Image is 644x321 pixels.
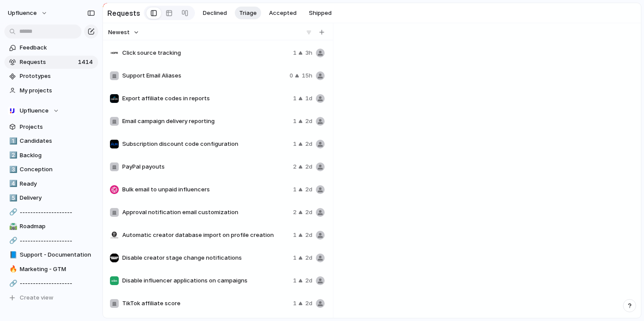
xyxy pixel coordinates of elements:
span: 2d [305,231,312,240]
a: 1️⃣Candidates [4,134,98,148]
button: Upfluence [4,104,98,117]
span: Disable creator stage change notifications [122,254,290,262]
a: Requests1414 [4,56,98,69]
span: 1 [293,276,297,285]
div: 5️⃣ [9,193,15,203]
button: Shipped [304,7,336,20]
div: 📘 [9,250,15,260]
div: 2️⃣ [9,150,15,160]
span: 2d [305,117,312,126]
a: Projects [4,120,98,134]
span: Conception [20,165,95,174]
span: 3h [305,49,312,57]
button: 🔗 [8,208,17,217]
span: 1 [293,117,297,126]
a: 🔗-------------------- [4,234,98,247]
span: Support Email Aliases [122,71,286,80]
span: 1 [293,185,297,194]
span: Declined [203,9,227,18]
div: 3️⃣ [9,165,15,175]
span: Requests [20,58,75,67]
a: 5️⃣Delivery [4,191,98,205]
button: 4️⃣ [8,180,17,188]
span: 2d [305,185,312,194]
span: Upfluence [8,9,37,18]
span: 1 [293,299,297,308]
span: 2d [305,254,312,262]
span: 1 [293,49,297,57]
span: 2d [305,140,312,148]
span: 1d [305,94,312,103]
span: Ready [20,180,95,188]
a: Feedback [4,41,98,54]
div: 1️⃣ [9,136,15,146]
button: Newest [107,27,141,38]
a: 3️⃣Conception [4,163,98,176]
span: Delivery [20,194,95,202]
span: 0 [290,71,293,80]
a: 🛣️Roadmap [4,220,98,233]
span: 2 [293,208,297,217]
button: 2️⃣ [8,151,17,160]
button: 🔗 [8,279,17,288]
span: Create view [20,293,53,302]
button: 5️⃣ [8,194,17,202]
a: 📘Support - Documentation [4,248,98,261]
span: 2d [305,276,312,285]
div: 2️⃣Backlog [4,149,98,162]
span: Email campaign delivery reporting [122,117,290,126]
span: Bulk email to unpaid influencers [122,185,290,194]
span: Projects [20,123,95,131]
span: My projects [20,86,95,95]
span: Newest [108,28,130,37]
span: Shipped [309,9,332,18]
span: Approval notification email customization [122,208,290,217]
div: 🛣️ [9,222,15,232]
div: 4️⃣ [9,179,15,189]
span: 2d [305,162,312,171]
span: Triage [239,9,257,18]
span: 15h [302,71,312,80]
span: Disable influencer applications on campaigns [122,276,290,285]
span: Automatic creator database import on profile creation [122,231,290,240]
span: Roadmap [20,222,95,231]
a: My projects [4,84,98,97]
a: 4️⃣Ready [4,177,98,190]
span: Accepted [269,9,297,18]
span: Backlog [20,151,95,160]
span: -------------------- [20,208,95,217]
button: 📘 [8,250,17,259]
span: Prototypes [20,72,95,81]
div: 🔗 [9,207,15,217]
a: Prototypes [4,70,98,83]
a: 🔗-------------------- [4,206,98,219]
span: PayPal payouts [122,162,290,171]
button: Accepted [265,7,301,20]
span: Support - Documentation [20,250,95,259]
button: Declined [198,7,231,20]
span: Subscription discount code configuration [122,140,290,148]
div: 🔗 [9,236,15,246]
button: 🔥 [8,265,17,274]
span: 2d [305,208,312,217]
span: 1 [293,140,297,148]
button: 🔗 [8,236,17,245]
button: 3️⃣ [8,165,17,174]
span: 2 [293,162,297,171]
button: Triage [235,7,261,20]
span: -------------------- [20,279,95,288]
span: 1414 [78,58,95,67]
a: 🔥Marketing - GTM [4,263,98,276]
div: 🔗 [9,279,15,289]
button: Upfluence [4,6,52,20]
h2: Requests [107,8,140,18]
span: Candidates [20,137,95,145]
